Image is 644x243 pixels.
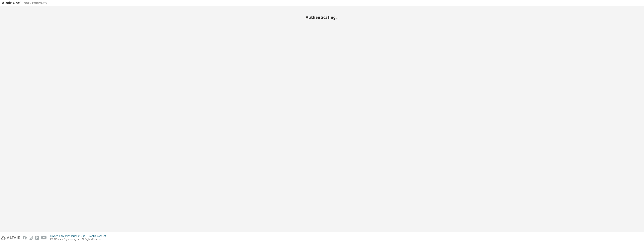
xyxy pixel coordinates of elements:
[50,235,61,238] div: Privacy
[41,236,47,240] img: youtube.svg
[29,236,33,240] img: instagram.svg
[2,1,49,5] img: Altair One
[35,236,39,240] img: linkedin.svg
[1,236,20,240] img: altair_logo.svg
[61,235,89,238] div: Website Terms of Use
[23,236,27,240] img: facebook.svg
[2,15,642,20] h2: Authenticating...
[50,238,108,241] p: © 2025 Altair Engineering, Inc. All Rights Reserved.
[89,235,108,238] div: Cookie Consent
